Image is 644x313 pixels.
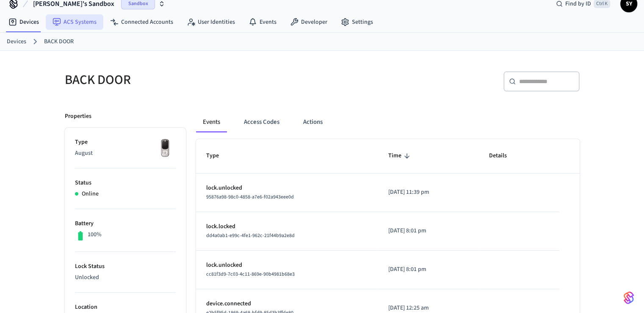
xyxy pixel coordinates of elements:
button: Events [196,112,227,132]
a: BACK DOOR [44,37,74,46]
span: Type [206,149,230,162]
a: Connected Accounts [103,14,180,30]
p: [DATE] 12:25 am [388,304,468,313]
img: Yale Assure Touchscreen Wifi Smart Lock, Satin Nickel, Front [155,138,176,159]
button: Access Codes [237,112,286,132]
button: Actions [296,112,329,132]
p: Location [75,303,176,312]
a: Events [242,14,283,30]
p: August [75,149,176,158]
img: SeamLogoGradient.69752ec5.svg [624,291,634,305]
span: cc81f3d9-7c03-4c11-869e-90b4981b68e3 [206,271,295,278]
span: Time [388,149,412,162]
p: [DATE] 8:01 pm [388,265,468,274]
a: Developer [283,14,334,30]
p: lock.unlocked [206,184,368,193]
span: Details [489,149,518,162]
h5: BACK DOOR [65,71,317,89]
p: Type [75,138,176,147]
p: Lock Status [75,262,176,271]
p: device.connected [206,299,368,308]
a: ACS Systems [46,14,103,30]
p: lock.unlocked [206,261,368,270]
a: Settings [334,14,380,30]
p: 100% [88,230,102,239]
a: Devices [7,37,26,46]
span: 95876a98-98c0-4858-a7e6-f02a943eee0d [206,193,294,201]
a: Devices [2,14,46,30]
span: dd4a0ab1-e99c-4fe1-962c-21f44b9a2e8d [206,232,295,239]
p: Battery [75,219,176,228]
p: Online [82,190,99,198]
p: lock.locked [206,222,368,231]
p: [DATE] 8:01 pm [388,226,468,235]
p: Unlocked [75,273,176,282]
div: ant example [196,112,580,132]
a: User Identities [180,14,242,30]
p: [DATE] 11:39 pm [388,188,468,197]
p: Properties [65,112,91,121]
p: Status [75,179,176,187]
